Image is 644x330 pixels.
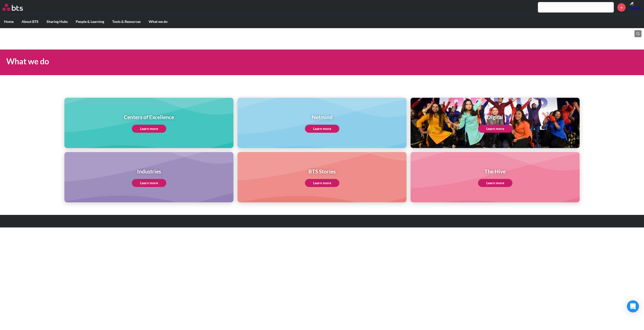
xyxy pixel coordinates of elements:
[305,168,339,175] h1: BTS Stories
[478,113,512,121] h1: Digital
[627,300,639,312] div: Open Intercom Messenger
[132,179,166,187] a: Learn more
[629,1,641,13] a: Profile
[3,4,32,11] a: Go home
[132,168,166,175] h1: Industries
[629,1,641,13] img: Valeria Martínez
[3,4,23,11] img: BTS Logo
[617,3,626,12] a: +
[108,15,145,28] label: Tools & Resources
[132,125,166,133] a: Learn more
[18,15,43,28] label: About BTS
[305,113,339,121] h1: Netmind
[124,113,174,121] h1: Centers of Excellence
[6,56,448,67] h1: What we do
[145,15,172,28] label: What we do
[478,179,512,187] a: Learn more
[72,15,108,28] label: People & Learning
[478,125,512,133] a: Learn more
[478,168,512,175] h1: The Hive
[43,15,72,28] label: Sharing Hubs
[305,125,339,133] a: Learn more
[305,179,339,187] a: Learn more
